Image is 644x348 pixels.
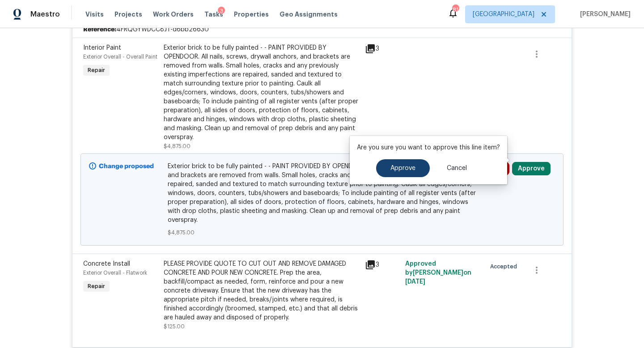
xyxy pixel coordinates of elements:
span: Exterior brick to be fully painted - - PAINT PROVIDED BY OPENDOOR. All nails, screws, drywall anc... [168,162,477,225]
span: Geo Assignments [280,10,338,19]
span: $125.00 [164,324,185,329]
span: Repair [84,282,109,291]
span: [DATE] [405,279,425,285]
span: Repair [84,66,109,75]
div: Exterior brick to be fully painted - - PAINT PROVIDED BY OPENDOOR. All nails, screws, drywall anc... [164,43,360,142]
span: $4,875.00 [168,228,477,237]
span: Maestro [30,10,60,19]
div: 4FRQGYWDCC8JT-d6bb26630 [72,21,572,38]
span: Approve [390,165,415,172]
b: Change proposed [99,163,154,170]
span: Tasks [204,11,223,17]
p: Are you sure you want to approve this line item? [357,143,500,152]
span: $4,875.00 [164,144,191,149]
button: Approve [512,162,551,175]
span: Approved by [PERSON_NAME] on [405,261,471,285]
span: Projects [114,10,142,19]
span: Interior Paint [83,45,121,51]
div: 3 [365,43,400,54]
div: 3 [218,7,225,16]
span: Accepted [490,262,521,271]
div: 3 [365,259,400,270]
span: Properties [234,10,269,19]
b: Reference: [83,25,116,34]
span: Work Orders [153,10,194,19]
button: Approve [376,159,430,177]
div: 81 [452,5,458,14]
span: Visits [85,10,104,19]
span: [PERSON_NAME] [576,10,631,19]
span: Exterior Overall - Overall Paint [83,54,157,59]
div: PLEASE PROVIDE QUOTE TO CUT OUT AND REMOVE DAMAGED CONCRETE AND POUR NEW CONCRETE. Prep the area,... [164,259,360,322]
button: Cancel [432,159,481,177]
span: Exterior Overall - Flatwork [83,270,147,276]
span: Cancel [447,165,467,172]
span: [GEOGRAPHIC_DATA] [473,10,534,19]
span: Concrete Install [83,261,130,267]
